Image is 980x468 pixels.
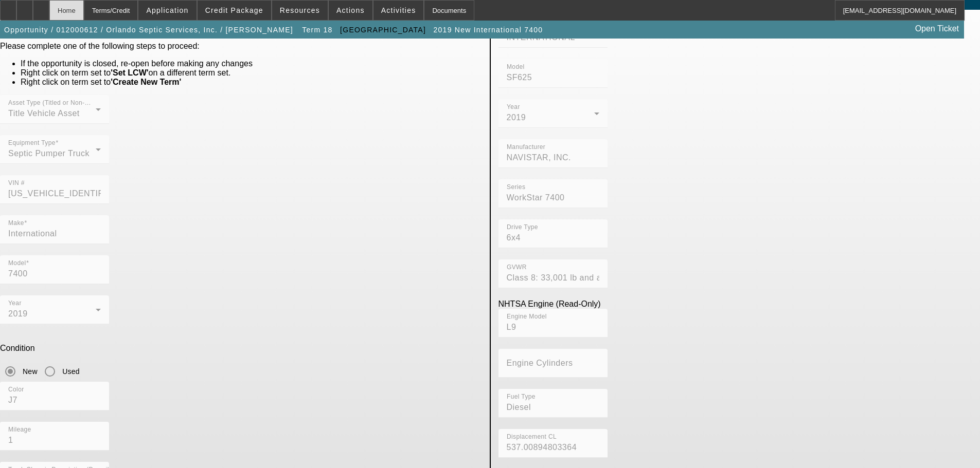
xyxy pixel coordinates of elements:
[8,260,26,267] mat-label: Model
[146,6,188,14] span: Application
[507,104,520,110] mat-label: Year
[111,68,148,77] b: 'Set LCW'
[507,434,557,440] mat-label: Displacement CL
[507,64,525,70] mat-label: Model
[21,59,482,68] li: If the opportunity is closed, re-open before making any changes
[299,21,335,39] button: Term 18
[272,1,328,20] button: Resources
[111,78,181,86] b: 'Create New Term'
[8,180,25,186] mat-label: VIN #
[8,300,22,307] mat-label: Year
[198,1,271,20] button: Credit Package
[4,26,293,34] span: Opportunity / 012000612 / Orlando Septic Services, Inc. / [PERSON_NAME]
[8,386,24,393] mat-label: Color
[507,313,547,320] mat-label: Engine Model
[431,21,546,39] button: 2019 New International 7400
[205,6,263,14] span: Credit Package
[340,26,426,34] span: [GEOGRAPHIC_DATA]
[373,1,424,20] button: Activities
[507,224,538,231] mat-label: Drive Type
[280,6,320,14] span: Resources
[507,184,525,191] mat-label: Series
[507,264,527,271] mat-label: GVWR
[8,140,56,146] mat-label: Equipment Type
[302,26,332,34] span: Term 18
[434,26,543,34] span: 2019 New International 7400
[507,359,573,367] mat-label: Engine Cylinders
[8,220,24,227] mat-label: Make
[507,144,545,151] mat-label: Manufacturer
[21,78,482,87] li: Right click on term set to
[507,394,536,400] mat-label: Fuel Type
[911,20,963,38] a: Open Ticket
[138,1,196,20] button: Application
[21,68,482,78] li: Right click on term set to on a different term set.
[8,100,103,106] mat-label: Asset Type (Titled or Non-Titled)
[8,426,31,433] mat-label: Mileage
[336,6,365,14] span: Actions
[337,21,429,39] button: [GEOGRAPHIC_DATA]
[381,6,416,14] span: Activities
[329,1,372,20] button: Actions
